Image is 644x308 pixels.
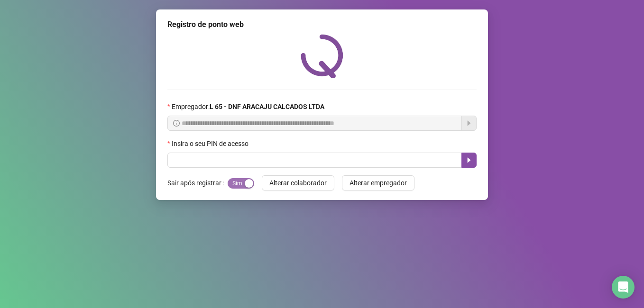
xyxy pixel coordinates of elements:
span: Alterar colaborador [269,178,327,188]
span: Alterar empregador [350,178,407,188]
div: Registro de ponto web [167,19,477,30]
strong: L 65 - DNF ARACAJU CALCADOS LTDA [210,103,324,110]
label: Sair após registrar [167,175,228,190]
button: Alterar colaborador [262,175,334,190]
span: info-circle [173,120,180,127]
label: Insira o seu PIN de acesso [167,138,255,149]
span: Empregador : [172,101,324,112]
button: Alterar empregador [342,175,414,190]
img: QRPoint [301,34,343,78]
div: Open Intercom Messenger [612,276,635,299]
span: caret-right [465,156,473,164]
